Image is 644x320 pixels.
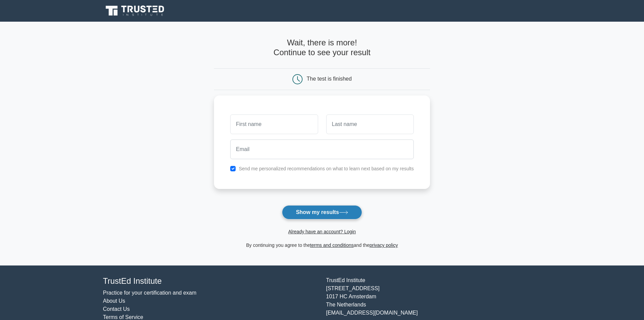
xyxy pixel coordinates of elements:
[230,140,414,159] input: Email
[103,276,318,286] h4: TrustEd Institute
[288,229,356,234] a: Already have an account? Login
[326,114,414,134] input: Last name
[103,290,197,296] a: Practice for your certification and exam
[230,114,318,134] input: First name
[310,242,354,248] a: terms and conditions
[214,38,430,58] h4: Wait, there is more! Continue to see your result
[103,314,143,320] a: Terms of Service
[103,306,130,312] a: Contact Us
[307,76,352,82] div: The test is finished
[210,241,434,249] div: By continuing you agree to the and the
[103,298,125,304] a: About Us
[369,242,398,248] a: privacy policy
[239,166,414,171] label: Send me personalized recommendations on what to learn next based on my results
[282,205,362,219] button: Show my results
